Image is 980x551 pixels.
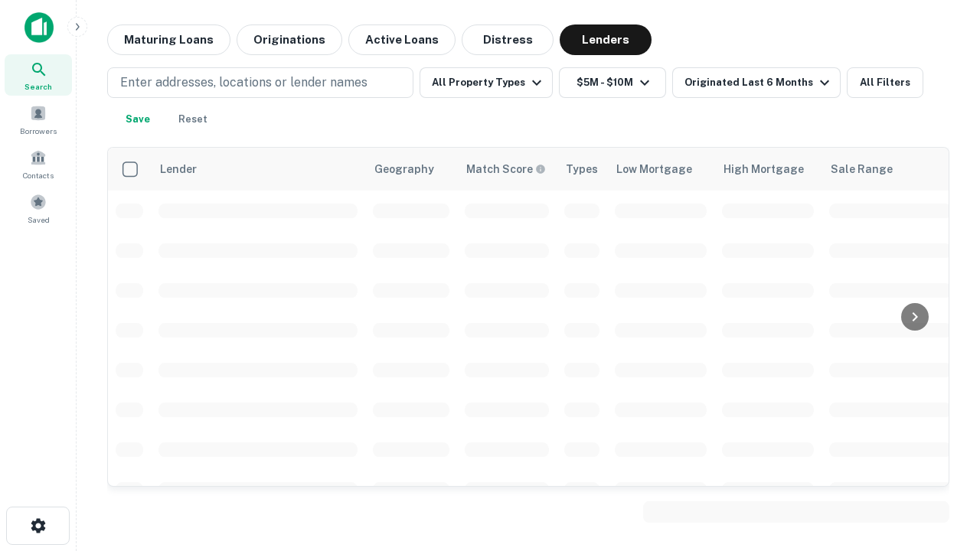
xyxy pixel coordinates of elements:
span: Saved [28,214,50,226]
div: Lender [160,160,197,178]
button: Reset [168,104,217,135]
span: Borrowers [20,125,57,137]
div: Capitalize uses an advanced AI algorithm to match your search with the best lender. The match sco... [466,161,546,178]
div: Originated Last 6 Months [684,73,834,92]
a: Borrowers [5,99,72,140]
h6: Match Score [466,161,543,178]
button: Active Loans [348,24,456,55]
button: Distress [462,24,554,55]
th: Sale Range [822,148,959,191]
a: Search [5,54,72,96]
th: Geography [365,148,457,191]
a: Saved [5,187,72,229]
th: Capitalize uses an advanced AI algorithm to match your search with the best lender. The match sco... [457,148,557,191]
div: Sale Range [831,160,893,178]
button: Save your search to get updates of matches that match your search criteria. [113,104,162,135]
th: Types [557,148,607,191]
img: capitalize-icon.png [24,12,54,43]
button: Enter addresses, locations or lender names [107,67,413,98]
div: Low Mortgage [616,160,692,178]
div: High Mortgage [724,160,804,178]
iframe: Chat Widget [903,380,980,453]
span: Search [24,80,52,93]
button: Originations [237,24,342,55]
div: Geography [374,160,434,178]
button: Maturing Loans [107,24,230,55]
button: All Property Types [420,67,553,98]
span: Contacts [23,169,54,181]
a: Contacts [5,143,72,184]
th: High Mortgage [714,148,822,191]
button: Originated Last 6 Months [672,67,841,98]
p: Enter addresses, locations or lender names [120,73,367,92]
button: All Filters [847,67,923,98]
th: Lender [151,148,365,191]
button: Lenders [560,24,652,55]
div: Types [566,160,598,178]
th: Low Mortgage [607,148,714,191]
button: $5M - $10M [559,67,666,98]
